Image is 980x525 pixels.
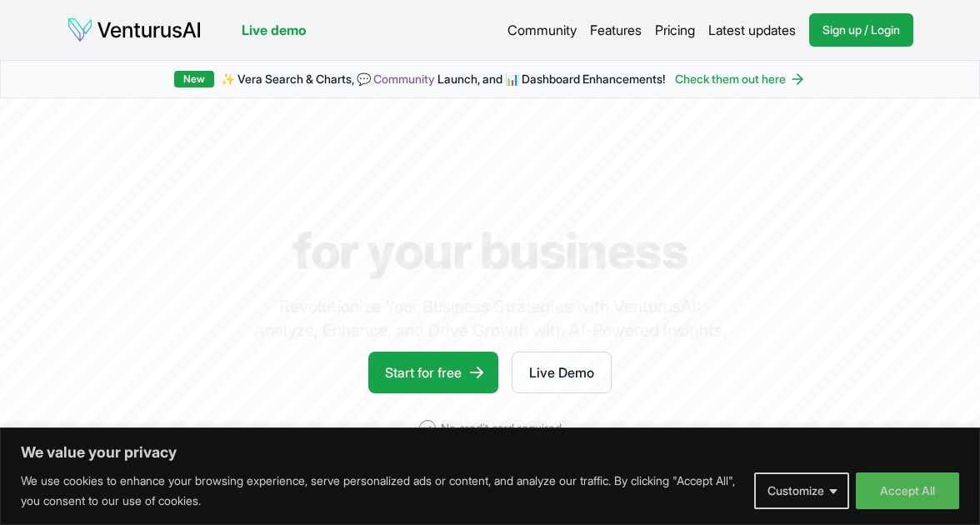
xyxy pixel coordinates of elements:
[242,20,306,40] a: Live demo
[822,22,900,38] span: Sign up / Login
[507,20,577,40] a: Community
[368,352,498,393] a: Start for free
[754,472,849,509] button: Customize
[221,71,665,87] span: ✨ Vera Search & Charts, 💬 Launch, and 📊 Dashboard Enhancements!
[708,20,796,40] a: Latest updates
[655,20,695,40] a: Pricing
[856,472,959,509] button: Accept All
[809,13,913,47] a: Sign up / Login
[590,20,642,40] a: Features
[512,352,612,393] a: Live Demo
[67,17,202,43] img: logo
[174,71,214,87] div: New
[373,72,435,86] a: Community
[21,442,959,462] p: We value your privacy
[21,471,742,511] p: We use cookies to enhance your browsing experience, serve personalized ads or content, and analyz...
[675,71,806,87] a: Check them out here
